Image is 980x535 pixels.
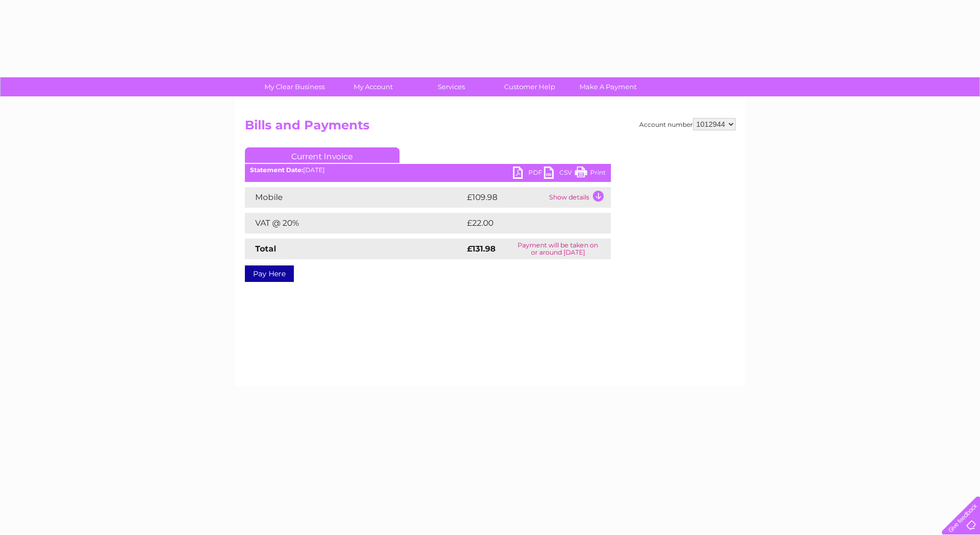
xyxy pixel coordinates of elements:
[255,244,276,254] strong: Total
[245,265,294,282] a: Pay Here
[245,147,400,163] a: Current Invoice
[245,187,464,208] td: Mobile
[464,213,590,233] td: £22.00
[245,213,464,233] td: VAT @ 20%
[544,166,575,181] a: CSV
[639,118,736,130] div: Account number
[409,77,494,96] a: Services
[505,239,610,259] td: Payment will be taken on or around [DATE]
[487,77,572,96] a: Customer Help
[566,77,651,96] a: Make A Payment
[250,166,303,174] b: Statement Date:
[252,77,337,96] a: My Clear Business
[464,187,546,208] td: £109.98
[245,118,736,138] h2: Bills and Payments
[245,166,611,174] div: [DATE]
[513,166,544,181] a: PDF
[575,166,606,181] a: Print
[330,77,416,96] a: My Account
[467,244,495,254] strong: £131.98
[546,187,611,208] td: Show details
